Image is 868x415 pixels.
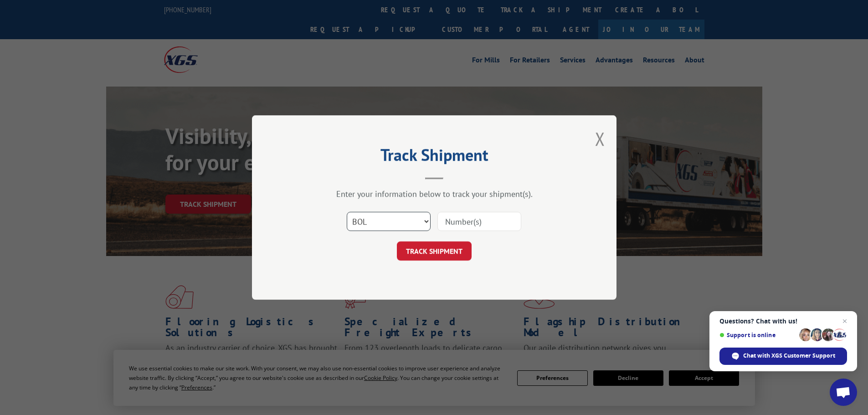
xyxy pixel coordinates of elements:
[595,127,605,151] button: Close modal
[719,332,796,338] span: Support is online
[719,318,847,325] span: Questions? Chat with us!
[743,352,835,360] span: Chat with XGS Customer Support
[830,379,857,406] a: Open chat
[298,189,571,199] div: Enter your information below to track your shipment(s).
[298,149,571,166] h2: Track Shipment
[437,212,521,231] input: Number(s)
[719,348,847,365] span: Chat with XGS Customer Support
[397,241,472,261] button: TRACK SHIPMENT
